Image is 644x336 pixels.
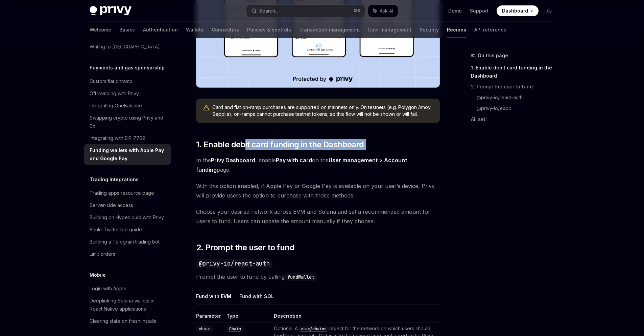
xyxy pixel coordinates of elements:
code: Chain [226,325,244,332]
a: viem/chains [298,325,329,331]
span: In the , enable on the page. [196,155,440,174]
a: Bankr Twitter bot guide [84,224,171,236]
a: Security [420,22,439,38]
div: Building on Hyperliquid with Privy [90,213,164,222]
div: Custom fiat onramp [90,77,133,85]
code: viem/chains [298,325,329,332]
a: Integrating with EIP-7702 [84,132,171,144]
code: chain [196,325,213,332]
button: Fund with SOL [239,288,274,304]
div: Trading apps resource page [90,189,154,197]
a: Welcome [90,22,111,38]
a: Wallets [186,22,204,38]
a: Authentication [143,22,178,38]
span: Choose your desired network across EVM and Solana and set a recommended amount for users to fund.... [196,207,440,226]
a: Integrating OneBalance [84,100,171,112]
a: Demo [448,7,462,14]
span: Prompt the user to fund by calling [196,272,440,281]
a: Trading apps resource page [84,187,171,199]
div: Deeplinking Solana wallets in React Native applications [90,297,167,313]
a: API reference [474,22,506,38]
strong: Pay with card [276,157,312,164]
a: Deeplinking Solana wallets in React Native applications [84,295,171,315]
a: Transaction management [299,22,360,38]
h5: Trading integrations [90,175,139,184]
button: Ask AI [368,5,398,17]
a: Privy Dashboard [211,157,255,164]
div: Limit orders [90,250,115,258]
a: @privy-io/expo [476,103,560,114]
div: Funding wallets with Apple Pay and Google Pay [90,146,167,163]
a: Limit orders [84,248,171,260]
div: Off-ramping with Privy [90,89,139,98]
span: 1. Enable debit card funding in the Dashboard [196,139,364,150]
a: Server-side access [84,199,171,211]
div: Integrating with EIP-7702 [90,134,145,142]
h5: Mobile [90,271,106,279]
img: dark logo [90,6,132,16]
code: @privy-io/react-auth [196,259,272,268]
th: Parameter [196,313,224,322]
div: Integrating OneBalance [90,102,142,110]
h5: Payments and gas sponsorship [90,64,165,72]
span: ⌘ K [354,8,361,14]
a: Chain [226,325,244,331]
div: Search... [259,7,278,15]
svg: Warning [203,105,210,111]
a: Basics [119,22,135,38]
a: Clearing state on fresh installs [84,315,171,327]
span: Ask AI [380,7,393,14]
a: Recipes [447,22,466,38]
a: Custom fiat onramp [84,75,171,87]
div: Bankr Twitter bot guide [90,226,142,234]
a: Swapping crypto using Privy and 0x [84,112,171,132]
a: Off-ramping with Privy [84,87,171,100]
a: @privy-io/react-auth [476,92,560,103]
div: Swapping crypto using Privy and 0x [90,114,167,130]
span: With this option enabled, if Apple Pay or Google Pay is available on your user’s device, Privy wi... [196,181,440,200]
div: Server-side access [90,201,133,209]
th: Type [224,313,271,322]
div: Card and fiat on-ramp purchases are supported on mainnets only. On testnets (e.g. Polygon Amoy, S... [212,104,433,118]
div: Building a Telegram trading bot [90,238,160,246]
span: Dashboard [502,7,528,14]
button: Search...⌘K [246,5,365,17]
a: Connectors [212,22,239,38]
a: Support [470,7,488,14]
a: Building a Telegram trading bot [84,236,171,248]
a: 2. Prompt the user to fund [471,81,560,92]
div: Clearing state on fresh installs [90,317,156,325]
a: Policies & controls [247,22,291,38]
th: Description [271,313,440,322]
a: All set! [471,114,560,125]
span: On this page [478,51,508,60]
a: Login with Apple [84,282,171,295]
a: Dashboard [497,5,539,16]
code: fundWallet [285,273,317,281]
a: User management [368,22,411,38]
a: 1. Enable debit card funding in the Dashboard [471,62,560,81]
span: 2. Prompt the user to fund [196,242,294,253]
a: Building on Hyperliquid with Privy [84,211,171,224]
button: Toggle dark mode [544,5,555,16]
button: Fund with EVM [196,288,231,304]
a: Funding wallets with Apple Pay and Google Pay [84,144,171,165]
div: Login with Apple [90,285,126,293]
